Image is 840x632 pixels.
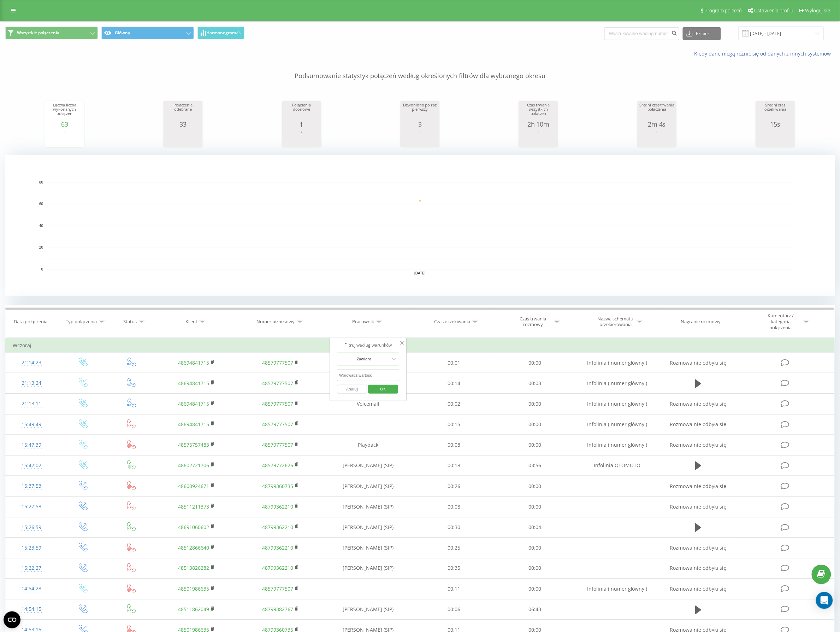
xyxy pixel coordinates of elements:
div: Średni czas trwania połączenia [639,103,675,121]
a: 48501986635 [178,586,209,592]
div: 15s [758,121,793,128]
span: Harmonogram [206,30,236,35]
td: 00:00 [495,394,575,414]
a: 48579777507 [262,421,294,428]
td: Infolinia OTOMOTO [575,455,659,476]
td: Wczoraj [6,338,835,353]
span: Program poleceń [704,8,742,13]
span: Wyloguj się [805,8,830,13]
td: Infolinia ( numer główny ) [575,373,659,394]
a: 48513826282 [178,565,209,572]
div: Numer biznesowy [257,319,295,325]
div: Połączenia odebrane [165,103,201,121]
button: Główny [101,27,194,39]
td: 00:00 [495,538,575,558]
td: Infolinia ( numer główny ) [575,435,659,455]
a: 48694841715 [178,380,209,387]
div: 15:26:59 [13,521,50,534]
td: 00:00 [495,558,575,579]
a: 48579777507 [262,380,294,387]
div: 33 [165,121,201,128]
div: Data połączenia [14,319,47,325]
a: Kiedy dane mogą różnić się od danych z innych systemów [694,50,835,57]
a: 48799362210 [262,565,294,572]
text: 0 [41,267,43,271]
div: Średni czas oczekiwania [758,103,793,121]
td: Voicemail [323,373,414,394]
td: 00:25 [413,538,494,558]
span: Rozmowa nie odbyła się [670,400,727,407]
text: 60 [39,202,43,206]
div: 15:27:58 [13,500,50,514]
td: 00:35 [413,558,494,579]
a: 48799360735 [262,483,294,489]
td: 00:15 [413,414,494,435]
div: Dzwoniono po raz pierwszy [402,103,438,121]
td: Voicemail [323,353,414,373]
td: 00:00 [495,476,575,497]
input: Wprowadź wartość [337,369,399,382]
span: Rozmowa nie odbyła się [670,586,727,592]
text: 40 [39,224,43,228]
div: 14:54:28 [13,582,50,596]
td: [PERSON_NAME] (SIP) [323,455,414,476]
div: 2m 4s [639,121,675,128]
td: [PERSON_NAME] (SIP) [323,476,414,497]
div: A chart. [402,128,438,149]
a: 48512866640 [178,544,209,551]
input: Wyszukiwanie według numeru [604,27,679,40]
svg: A chart. [165,128,201,149]
td: 00:03 [495,373,575,394]
div: 15:22:27 [13,562,50,575]
td: 00:00 [495,497,575,517]
div: Open Intercom Messenger [816,592,833,609]
td: 03:56 [495,455,575,476]
td: 06:43 [495,599,575,620]
button: Harmonogram [197,27,244,39]
td: 00:00 [495,414,575,435]
div: Nazwa schematu przekierowania [597,316,635,328]
div: A chart. [639,128,675,149]
svg: A chart. [5,155,835,296]
a: 48511211373 [178,503,209,510]
div: Filtruj według warunków [337,342,399,349]
a: 48799362210 [262,544,294,551]
td: 00:14 [413,373,494,394]
div: Pracownik [352,319,374,325]
td: Playback [323,435,414,455]
div: 21:13:24 [13,376,50,390]
td: Infolinia ( numer główny ) [575,353,659,373]
span: OK [373,383,393,394]
div: 15:23:59 [13,541,50,555]
div: Typ połączenia [66,319,97,325]
a: 48511862049 [178,606,209,613]
div: Komentarz / kategoria połączenia [760,313,801,331]
td: [PERSON_NAME] (SIP) [323,599,414,620]
div: Czas trwania wszystkich połączeń [521,103,556,121]
td: 00:18 [413,455,494,476]
a: 48600924671 [178,483,209,489]
td: 00:08 [413,435,494,455]
td: 00:04 [495,517,575,538]
span: Wszystkie połączenia [17,30,59,36]
div: 15:49:49 [13,418,50,431]
span: Rozmowa nie odbyła się [670,544,727,551]
span: Rozmowa nie odbyła się [670,441,727,448]
span: Rozmowa nie odbyła się [670,503,727,510]
a: 48694841715 [178,400,209,407]
svg: A chart. [284,128,319,149]
td: [PERSON_NAME] (SIP) [323,497,414,517]
div: 21:13:11 [13,397,50,411]
svg: A chart. [758,128,793,149]
svg: A chart. [521,128,556,149]
a: 48694841715 [178,359,209,366]
span: Rozmowa nie odbyła się [670,565,727,572]
div: 3 [402,121,438,128]
span: Ustawienia profilu [754,8,794,13]
td: 00:06 [413,599,494,620]
a: 48579777507 [262,441,294,448]
span: Rozmowa nie odbyła się [670,359,727,366]
svg: A chart. [47,128,82,149]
